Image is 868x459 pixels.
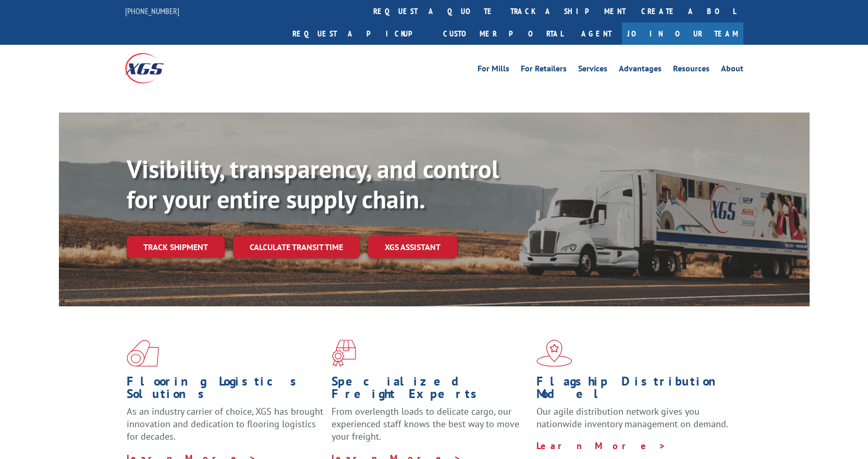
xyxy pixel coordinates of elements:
a: XGS ASSISTANT [368,236,457,258]
span: Our agile distribution network gives you nationwide inventory management on demand. [536,405,728,430]
h1: Flagship Distribution Model [536,375,733,405]
a: Join Our Team [622,22,743,45]
a: Agent [571,22,622,45]
a: Calculate transit time [233,236,360,258]
a: [PHONE_NUMBER] [125,6,179,16]
a: About [721,65,743,76]
span: As an industry carrier of choice, XGS has brought innovation and dedication to flooring logistics... [127,405,323,442]
a: Request a pickup [285,22,435,45]
img: xgs-icon-focused-on-flooring-red [332,340,356,367]
a: Services [578,65,607,76]
h1: Specialized Freight Experts [332,375,529,405]
img: xgs-icon-flagship-distribution-model-red [536,340,572,367]
p: From overlength loads to delicate cargo, our experienced staff knows the best way to move your fr... [332,405,529,452]
a: Track shipment [127,236,225,258]
h1: Flooring Logistics Solutions [127,375,324,405]
a: Advantages [619,65,662,76]
img: xgs-icon-total-supply-chain-intelligence-red [127,340,159,367]
a: Learn More > [536,440,666,452]
a: For Mills [478,65,509,76]
b: Visibility, transparency, and control for your entire supply chain. [127,153,499,215]
a: Resources [673,65,710,76]
a: Customer Portal [435,22,571,45]
a: For Retailers [521,65,567,76]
